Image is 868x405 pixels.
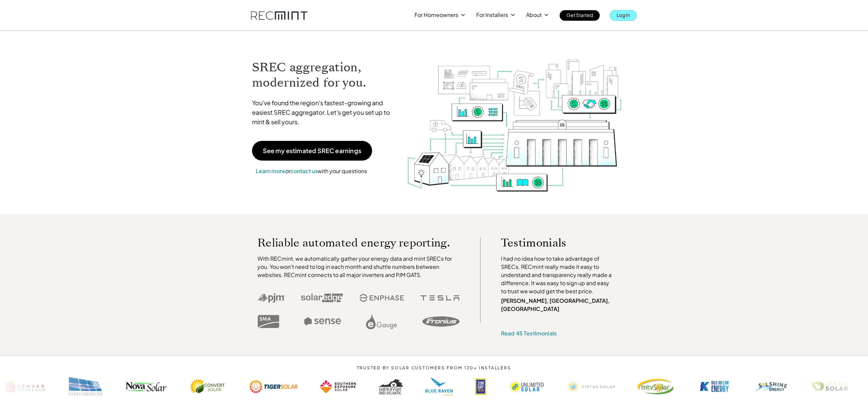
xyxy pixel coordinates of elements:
[257,238,460,248] p: Reliable automated energy reporting.
[501,297,615,313] p: [PERSON_NAME], [GEOGRAPHIC_DATA], [GEOGRAPHIC_DATA]
[252,60,397,90] h1: SREC aggregation, modernized for you.
[336,366,532,370] p: TRUSTED BY SOLAR CUSTOMERS FROM 120+ INSTALLERS
[610,10,637,21] a: Log In
[476,10,508,20] p: For Installers
[501,238,602,248] p: Testimonials
[414,10,458,20] p: For Homeowners
[526,10,542,20] p: About
[263,148,361,154] p: See my estimated SREC earnings
[252,167,371,176] p: or with your questions
[406,41,623,194] img: RECmint value cycle
[256,167,285,174] a: Learn more
[566,10,593,20] p: Get Started
[501,330,557,337] a: Read 45 Testimonials
[252,98,397,127] p: You've found the region's fastest-growing and easiest SREC aggregator. Let's get you set up to mi...
[617,10,630,20] p: Log In
[501,255,615,295] p: I had no idea how to take advantage of SRECs. RECmint really made it easy to understand and trans...
[252,141,372,161] a: See my estimated SREC earnings
[560,10,600,21] a: Get Started
[290,167,317,174] a: contact us
[257,255,460,279] p: With RECmint, we automatically gather your energy data and mint SRECs for you. You won't need to ...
